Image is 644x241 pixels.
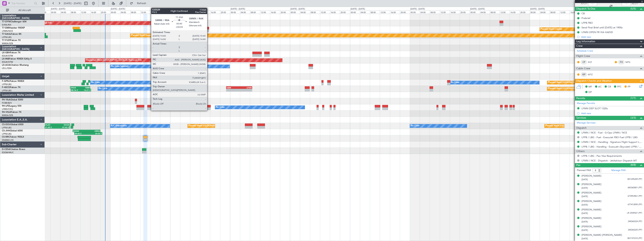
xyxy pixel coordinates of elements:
a: LELL/QSA [2,67,12,70]
span: FFC [617,85,621,89]
div: 20:00 [280,10,290,14]
div: [PERSON_NAME] [582,216,601,220]
div: 00:00 [230,10,240,14]
a: LFPB/LBG [2,83,12,86]
div: 16:00 [330,10,340,14]
div: [PERSON_NAME] [582,183,601,186]
a: 9H-YAAGlobal 5000 [2,99,23,101]
div: 20:00 [160,10,170,14]
div: 16:00 [390,10,400,14]
a: LFPB/LBG [2,126,12,129]
span: ATOT [581,2,587,6]
span: B01191010 (PP) [627,237,642,240]
button: Refresh [128,0,151,6]
span: (5/5) [630,7,636,11]
div: No Crew [99,86,107,92]
span: [DATE] [582,178,588,181]
a: LFPB/LBG [2,36,12,39]
div: 20:00 [400,10,410,14]
div: Planned Maint [GEOGRAPHIC_DATA] ([GEOGRAPHIC_DATA]) [548,86,607,92]
span: FP [628,85,630,89]
div: 16:00 [210,10,220,14]
a: FCBB/BZV [2,102,12,104]
div: - [226,89,239,91]
div: 16:00 [510,10,520,14]
a: T7-EAGLFalcon 8X [2,33,21,35]
div: 04:00 [540,10,550,14]
div: 16:00 [450,10,460,14]
button: All Aircraft [4,7,41,13]
div: 04:00 [60,10,70,14]
div: 04:00 [240,10,250,14]
span: LR 2549421 (PP) [627,212,642,215]
span: LX-AOA [2,64,11,66]
div: [PERSON_NAME] [582,208,601,212]
div: 12:00 [80,10,90,14]
span: T7-EAGL [2,33,11,35]
div: 07:43 Z [57,126,69,128]
span: Pax [576,163,580,167]
span: 24ID60224 (PP) [628,220,642,223]
a: EDLW/DTM [2,54,13,57]
div: LFPB FBO [582,21,593,24]
a: CS-RRCFalcon 900LX [2,136,24,138]
div: Add new [581,35,642,38]
div: 20:00 [460,10,470,14]
div: 04:00 [120,10,130,14]
span: Dispatch [576,126,587,130]
div: 00:00 [290,10,300,14]
span: T7-PJ29 [2,39,10,41]
a: T7-EMIHawker 900XP [2,27,25,29]
a: LFMN / NCE - Fuel - G-Ops LFMN / NCE [582,131,627,134]
span: CS-RRC [2,136,10,138]
a: SCF [588,60,596,64]
div: SBBR [80,87,90,89]
a: LFPB/LBG [2,133,12,135]
a: 9H-VSLKFalcon 7X [2,111,21,113]
a: DNMM/LOS [2,139,14,142]
span: [DATE] - [DATE] [64,2,81,5]
div: 00:00 [110,10,120,14]
span: (1/1) [630,96,636,100]
div: No Crew [411,123,419,129]
a: LFPB / LBG - Handling - ExecuJet (Skyvalet) LFPB / LBG [582,145,642,148]
span: 683365851 (PP) [628,186,642,189]
span: 9H-YAA [2,99,10,101]
a: EDLW/DTM [2,61,13,63]
div: No Crew [451,80,459,85]
span: AC [598,85,602,89]
a: Manage Services [577,121,596,125]
div: 08:00 [250,10,260,14]
a: LFPB/LBG [2,89,12,92]
span: [DATE] [582,237,588,240]
div: 16:00 [90,10,100,14]
div: [PERSON_NAME] [PERSON_NAME] [582,233,622,237]
div: EGGW [73,130,87,132]
div: 20:00 [520,10,530,14]
div: - [239,89,252,91]
div: 20:00 [220,10,230,14]
div: 00:00 [410,10,420,14]
div: 04:00 [420,10,430,14]
span: CR [608,85,611,89]
a: LFMN / NCE - Handling - Signature Flight Support LFMN / NCE [582,140,642,144]
span: MF [588,85,592,89]
span: 9H-LPZ [2,105,9,107]
span: 673953961 (PP) [628,195,642,198]
span: [DATE] [582,203,588,206]
a: MTZ [588,73,596,76]
span: Cabin Crew [576,66,590,71]
a: CS-JHHGlobal 6000 [2,130,23,132]
div: Prebrief [582,17,590,20]
div: Planned Maint [GEOGRAPHIC_DATA] ([GEOGRAPHIC_DATA]) [548,80,607,85]
div: A/C Unavailable [111,123,127,129]
div: 16:00 [150,10,160,14]
a: LFMN/NCE [2,30,13,32]
div: 12:00 [260,10,270,14]
div: CB [582,12,585,15]
a: Manage Permits [577,102,595,105]
div: 00:00 [350,10,360,14]
a: T7-PJ29Falcon 7X [2,39,21,41]
div: [DATE] - [DATE] [351,8,365,11]
a: LX-INBFalcon 900EX EASy II [2,58,32,60]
